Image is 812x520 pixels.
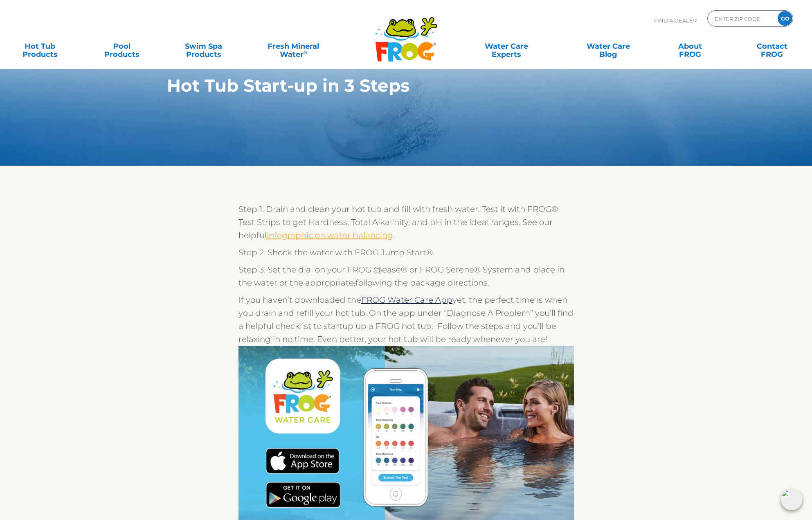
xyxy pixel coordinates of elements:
[714,13,769,25] input: Zip Code Form
[354,278,355,288] span: ,
[361,295,452,305] a: FROG Water Care App
[654,10,697,31] p: Find A Dealer
[90,38,154,54] a: PoolProducts
[238,203,574,242] p: Step 1. Drain and clean your hot tub and fill with fresh water. Test it with FROG® Test Strips to...
[172,38,236,54] a: Swim SpaProducts
[238,293,574,346] p: If you haven’t downloaded the yet, the perfect time is when you drain and refill your hot tub. On...
[238,263,574,289] p: Step 3. Set the dial on your FROG @ease® or FROG Serene® System and place in the water or the app...
[658,38,722,54] a: AboutFROG
[8,38,72,54] a: Hot TubProducts
[778,11,792,26] input: GO
[304,49,308,55] sup: ∞
[238,246,574,259] p: Step 2. Shock the water with FROG Jump Start®.
[455,38,558,54] a: Water CareExperts
[740,38,804,54] a: ContactFROG
[267,230,393,240] a: infographic on water balancing
[254,38,333,54] a: Fresh MineralWater∞
[167,76,607,95] h1: Hot Tub Start-up in 3 Steps
[781,489,802,510] img: openIcon
[576,38,640,54] a: Water CareBlog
